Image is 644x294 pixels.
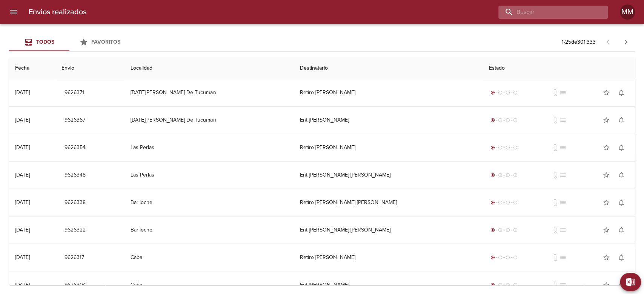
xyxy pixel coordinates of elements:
[498,255,503,260] span: radio_button_unchecked
[552,226,559,234] span: No tiene documentos adjuntos
[61,86,87,100] button: 9626371
[506,228,510,232] span: radio_button_unchecked
[124,216,294,244] td: Bariloche
[618,116,625,124] span: notifications_none
[294,107,483,134] td: Ent [PERSON_NAME]
[490,90,495,95] span: radio_button_checked
[15,89,30,96] div: [DATE]
[559,254,567,261] span: No tiene pedido asociado
[552,281,559,289] span: No tiene documentos adjuntos
[620,273,641,291] button: Exportar Excel
[599,113,614,128] button: Agregar a favoritos
[506,283,510,287] span: radio_button_unchecked
[617,33,635,51] span: Pagina siguiente
[61,196,89,210] button: 9626338
[91,39,120,45] span: Favoritos
[513,145,518,150] span: radio_button_unchecked
[603,281,610,289] span: star_border
[552,89,559,96] span: No tiene documentos adjuntos
[498,6,595,19] input: buscar
[599,140,614,155] button: Agregar a favoritos
[9,33,130,51] div: Tabs Envios
[294,189,483,216] td: Retiro [PERSON_NAME] [PERSON_NAME]
[490,145,495,150] span: radio_button_checked
[489,199,519,206] div: Generado
[599,168,614,183] button: Agregar a favoritos
[603,116,610,124] span: star_border
[55,58,124,79] th: Envio
[498,200,503,205] span: radio_button_unchecked
[618,281,625,289] span: notifications_none
[65,225,86,235] span: 9626322
[15,227,30,233] div: [DATE]
[614,195,629,210] button: Activar notificaciones
[614,140,629,155] button: Activar notificaciones
[599,277,614,292] button: Agregar a favoritos
[124,134,294,161] td: Las Perlas
[5,3,23,21] button: menu
[489,171,519,179] div: Generado
[294,244,483,271] td: Retiro [PERSON_NAME]
[15,172,30,178] div: [DATE]
[124,161,294,189] td: Las Perlas
[599,250,614,265] button: Agregar a favoritos
[513,283,518,287] span: radio_button_unchecked
[614,113,629,128] button: Activar notificaciones
[618,199,625,206] span: notifications_none
[513,118,518,122] span: radio_button_unchecked
[513,255,518,260] span: radio_button_unchecked
[489,144,519,151] div: Generado
[618,171,625,179] span: notifications_none
[294,79,483,106] td: Retiro [PERSON_NAME]
[483,58,635,79] th: Estado
[65,143,86,152] span: 9626354
[489,226,519,234] div: Generado
[559,171,567,179] span: No tiene pedido asociado
[294,134,483,161] td: Retiro [PERSON_NAME]
[124,189,294,216] td: Bariloche
[124,244,294,271] td: Caba
[614,222,629,238] button: Activar notificaciones
[620,5,635,20] div: Abrir información de usuario
[490,118,495,122] span: radio_button_checked
[490,283,495,287] span: radio_button_checked
[603,199,610,206] span: star_border
[620,5,635,20] div: MM
[498,145,503,150] span: radio_button_unchecked
[506,200,510,205] span: radio_button_unchecked
[559,226,567,234] span: No tiene pedido asociado
[559,144,567,151] span: No tiene pedido asociado
[618,226,625,234] span: notifications_none
[65,198,86,207] span: 9626338
[506,118,510,122] span: radio_button_unchecked
[603,171,610,179] span: star_border
[599,195,614,210] button: Agregar a favoritos
[294,216,483,244] td: Ent [PERSON_NAME] [PERSON_NAME]
[506,145,510,150] span: radio_button_unchecked
[36,39,54,45] span: Todos
[498,118,503,122] span: radio_button_unchecked
[65,171,86,180] span: 9626348
[490,228,495,232] span: radio_button_checked
[489,254,519,261] div: Generado
[489,89,519,96] div: Generado
[61,251,87,265] button: 9626317
[294,161,483,189] td: Ent [PERSON_NAME] [PERSON_NAME]
[65,253,84,262] span: 9626317
[513,200,518,205] span: radio_button_unchecked
[599,222,614,238] button: Agregar a favoritos
[603,89,610,96] span: star_border
[61,168,89,182] button: 9626348
[513,173,518,177] span: radio_button_unchecked
[65,88,84,97] span: 9626371
[614,85,629,100] button: Activar notificaciones
[552,116,559,124] span: No tiene documentos adjuntos
[61,113,88,127] button: 9626367
[61,141,89,155] button: 9626354
[489,281,519,289] div: Generado
[124,79,294,106] td: [DATE][PERSON_NAME] De Tucuman
[61,278,89,292] button: 9626304
[15,254,30,260] div: [DATE]
[498,90,503,95] span: radio_button_unchecked
[498,283,503,287] span: radio_button_unchecked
